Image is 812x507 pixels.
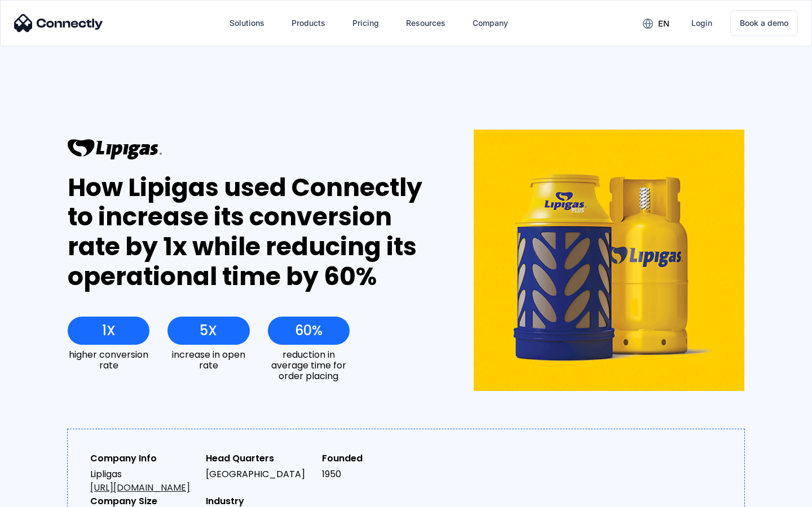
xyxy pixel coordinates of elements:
div: 5X [200,323,217,339]
div: higher conversion rate [68,349,149,371]
a: Login [682,10,721,37]
div: How Lipigas used Connectly to increase its conversion rate by 1x while reducing its operational t... [68,173,433,292]
div: Solutions [230,15,264,31]
aside: Language selected: English [11,487,68,503]
div: Products [292,15,325,31]
div: Pricing [352,15,379,31]
div: reduction in average time for order placing [268,349,350,382]
a: Book a demo [730,10,798,36]
div: 60% [295,323,323,339]
img: Connectly Logo [14,14,103,32]
a: Pricing [343,10,388,37]
div: 1X [102,323,116,339]
div: Founded [322,452,429,465]
div: Resources [406,15,445,31]
div: Login [691,15,712,31]
div: Lipligas [90,468,197,495]
div: Company [473,15,508,31]
div: Head Quarters [206,452,312,465]
ul: Language list [23,487,68,503]
div: 1950 [322,468,429,481]
div: Company Info [90,452,197,465]
div: [GEOGRAPHIC_DATA] [206,468,312,481]
a: [URL][DOMAIN_NAME] [90,481,190,494]
div: increase in open rate [167,349,249,371]
div: en [658,16,669,32]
